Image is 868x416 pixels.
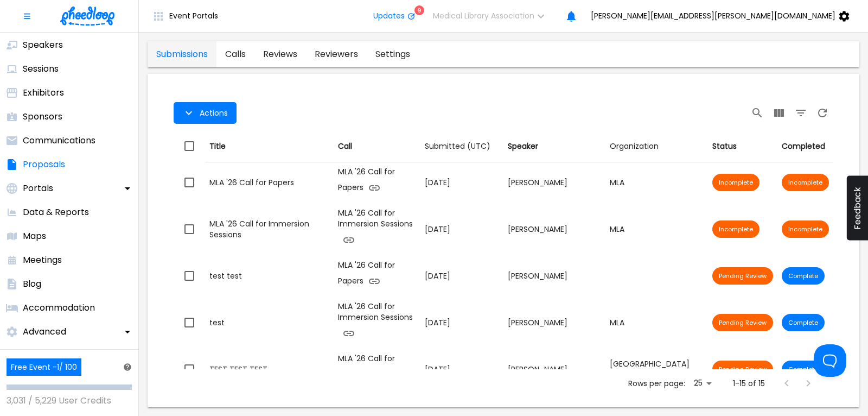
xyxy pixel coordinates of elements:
[424,5,560,27] button: Medical Library Association
[23,278,41,291] p: Blog
[508,317,601,328] div: [PERSON_NAME]
[7,358,81,376] div: Free Event - 1 / 100
[712,174,759,191] div: Proposal submission has not been completed
[712,365,773,374] span: Pending Review
[712,272,773,280] span: Pending Review
[508,140,601,153] div: Speaker
[23,325,66,338] p: Advanced
[148,41,419,67] div: proposals tabs
[425,317,499,329] p: [DATE]
[733,378,765,389] p: 1-15 of 15
[814,344,846,377] iframe: Help Scout Beacon - Open
[148,41,216,67] a: proposals-tab-submissions
[306,41,367,67] a: proposals-tab-reviewers
[712,318,773,327] span: Pending Review
[768,102,790,124] button: View Columns
[782,178,829,187] span: Incomplete
[23,86,64,99] p: Exhibitors
[209,364,329,375] div: TEST TEST TEST
[591,11,835,20] span: [PERSON_NAME][EMAIL_ADDRESS][PERSON_NAME][DOMAIN_NAME]
[746,102,768,124] button: Search
[812,102,833,124] button: Refresh Page
[712,267,773,285] div: Proposal is pending review
[209,270,329,281] div: test test
[338,166,416,199] div: MLA '26 Call for Papers
[610,224,704,235] div: MLA
[582,5,864,27] button: [PERSON_NAME][EMAIL_ADDRESS][PERSON_NAME][DOMAIN_NAME]
[23,134,95,147] p: Communications
[209,177,329,188] div: MLA '26 Call for Papers
[605,136,663,156] button: Sort
[508,177,601,188] div: [PERSON_NAME]
[338,301,416,344] div: MLA '26 Call for Immersion Sessions
[169,11,218,20] span: Event Portals
[610,358,704,380] div: [GEOGRAPHIC_DATA][US_STATE]
[610,140,659,153] div: Organization
[712,140,773,153] div: Status
[508,224,601,235] div: [PERSON_NAME]
[23,230,46,243] p: Maps
[23,206,89,219] p: Data & Reports
[812,106,833,118] span: Refresh Page
[7,394,132,407] p: 3,031 / 5,229 User Credits
[782,140,829,153] div: Completed
[690,375,716,391] div: 25
[508,364,601,375] div: [PERSON_NAME]
[610,177,704,188] div: MLA
[782,314,825,331] div: Submission is complete
[209,140,329,153] div: Title
[367,41,419,67] a: proposals-tab-settings
[23,110,62,123] p: Sponsors
[200,109,228,117] span: Actions
[782,365,825,374] span: Complete
[425,224,499,235] p: [DATE]
[508,270,601,281] div: [PERSON_NAME]
[338,140,416,153] div: Call
[782,267,825,285] div: Submission is complete
[712,220,759,238] div: Proposal submission has not been completed
[852,187,863,230] span: Feedback
[790,102,812,124] button: Filter Table
[425,364,499,375] p: [DATE]
[254,41,306,67] a: proposals-tab-reviews
[712,178,759,187] span: Incomplete
[338,260,416,292] div: MLA '26 Call for Papers
[782,361,825,378] div: Submission is complete
[338,353,416,386] div: MLA '26 Call for Papers
[338,207,416,251] div: MLA '26 Call for Immersion Sessions
[782,318,825,327] span: Complete
[143,5,227,27] button: Event Portals
[712,361,773,378] div: Proposal is pending review
[782,225,829,234] span: Incomplete
[628,378,685,389] p: Rows per page:
[365,5,424,27] button: Updates9
[119,362,132,372] a: Help
[23,39,63,52] p: Speakers
[373,11,405,20] span: Updates
[782,272,825,280] span: Complete
[425,140,490,153] div: Submitted (UTC)
[209,317,329,328] div: test
[174,96,833,130] div: Table Toolbar
[425,177,499,188] p: [DATE]
[60,7,114,26] img: logo
[782,220,829,238] div: Submission is incomplete
[216,41,254,67] a: proposals-tab-calls
[414,5,424,15] div: 9
[420,136,495,156] button: Sort
[23,182,53,195] p: Portals
[712,314,773,331] div: Proposal is pending review
[174,102,237,124] button: Actions
[23,62,59,75] p: Sessions
[610,317,704,328] div: MLA
[23,158,65,171] p: Proposals
[23,301,95,314] p: Accommodation
[712,225,759,234] span: Incomplete
[782,174,829,191] div: Submission is incomplete
[425,270,499,282] p: [DATE]
[209,218,329,240] div: MLA '26 Call for Immersion Sessions
[433,11,534,20] span: Medical Library Association
[23,254,62,267] p: Meetings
